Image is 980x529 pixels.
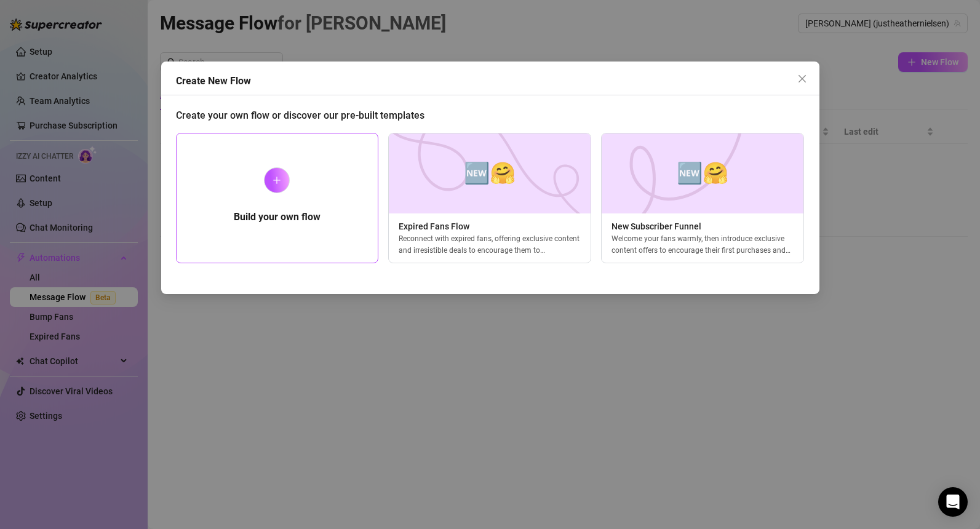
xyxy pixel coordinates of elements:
[602,220,803,233] span: New Subscriber Funnel
[464,157,516,189] span: 🆕🤗
[797,74,807,84] span: close
[602,233,803,255] div: Welcome your fans warmly, then introduce exclusive content offers to encourage their first purcha...
[677,157,728,189] span: 🆕🤗
[389,220,591,233] span: Expired Fans Flow
[938,487,968,517] div: Open Intercom Messenger
[176,74,819,89] div: Create New Flow
[389,233,591,255] div: Reconnect with expired fans, offering exclusive content and irresistible deals to encourage them ...
[273,176,281,185] span: plus
[792,74,812,84] span: Close
[792,69,812,89] button: Close
[234,210,321,225] h5: Build your own flow
[176,109,424,121] span: Create your own flow or discover our pre-built templates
